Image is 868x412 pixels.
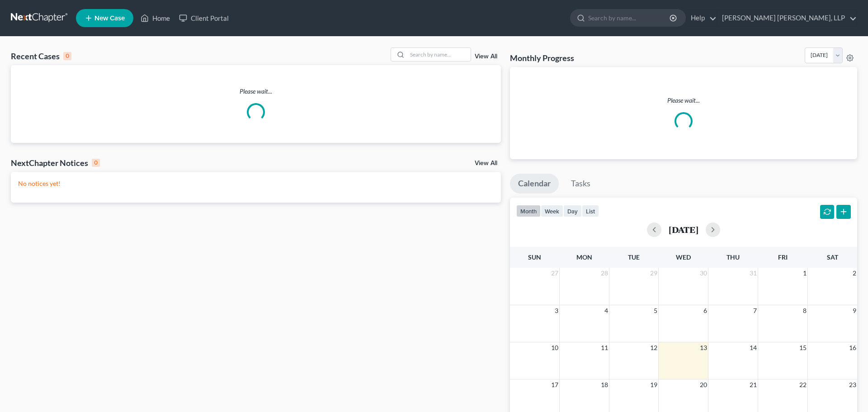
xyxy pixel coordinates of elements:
[852,268,857,279] span: 2
[798,379,807,390] span: 22
[582,205,599,217] button: list
[554,305,559,316] span: 3
[676,253,691,261] span: Wed
[802,305,807,316] span: 8
[778,253,788,261] span: Fri
[563,205,582,217] button: day
[175,10,233,26] a: Client Portal
[94,15,125,22] span: New Case
[827,253,838,261] span: Sat
[600,342,609,353] span: 11
[717,10,857,26] a: [PERSON_NAME] [PERSON_NAME], LLP
[699,342,708,353] span: 13
[550,268,559,279] span: 27
[600,379,609,390] span: 18
[848,342,857,353] span: 16
[852,305,857,316] span: 9
[563,174,599,194] a: Tasks
[703,305,708,316] span: 6
[475,53,497,60] a: View All
[550,342,559,353] span: 10
[749,379,758,390] span: 21
[628,253,640,261] span: Tue
[475,160,497,166] a: View All
[18,179,494,188] p: No notices yet!
[649,379,658,390] span: 19
[588,9,671,26] input: Search by name...
[136,10,175,26] a: Home
[699,268,708,279] span: 30
[11,87,501,96] p: Please wait...
[802,268,807,279] span: 1
[517,96,850,105] p: Please wait...
[541,205,563,217] button: week
[604,305,609,316] span: 4
[669,225,698,234] h2: [DATE]
[749,342,758,353] span: 14
[11,51,71,62] div: Recent Cases
[752,305,758,316] span: 7
[798,342,807,353] span: 15
[749,268,758,279] span: 31
[92,159,100,167] div: 0
[576,253,592,261] span: Mon
[600,268,609,279] span: 28
[510,52,574,63] h3: Monthly Progress
[11,157,100,168] div: NextChapter Notices
[528,253,541,261] span: Sun
[649,342,658,353] span: 12
[848,379,857,390] span: 23
[510,174,559,194] a: Calendar
[550,379,559,390] span: 17
[407,48,471,61] input: Search by name...
[649,268,658,279] span: 29
[686,10,717,26] a: Help
[516,205,541,217] button: month
[63,52,71,60] div: 0
[699,379,708,390] span: 20
[726,253,740,261] span: Thu
[653,305,658,316] span: 5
